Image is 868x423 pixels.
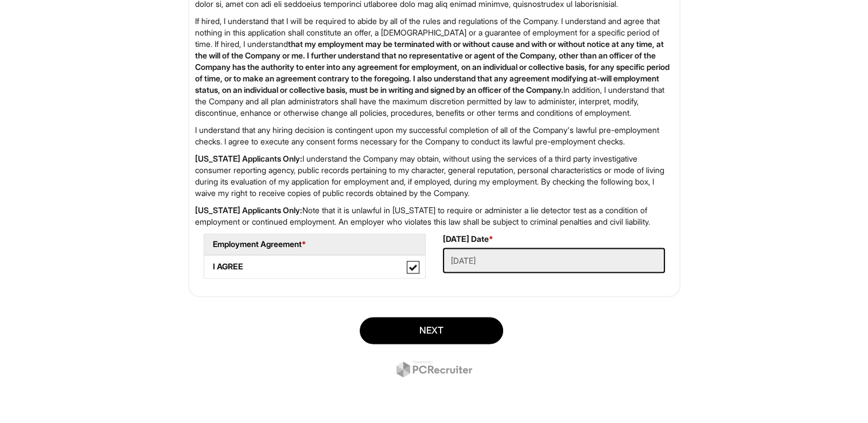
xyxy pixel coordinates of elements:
[195,154,302,163] strong: [US_STATE] Applicants Only:
[195,124,674,147] p: I understand that any hiring decision is contingent upon my successful completion of all of the C...
[195,205,302,215] strong: [US_STATE] Applicants Only:
[195,39,670,95] strong: that my employment may be terminated with or without cause and with or without notice at any time...
[204,255,425,278] label: I AGREE
[443,233,493,245] label: [DATE] Date
[195,205,674,228] p: Note that it is unlawful in [US_STATE] to require or administer a lie detector test as a conditio...
[195,153,674,199] p: I understand the Company may obtain, without using the services of a third party investigative co...
[360,317,503,344] button: Next
[443,248,665,273] input: Today's Date
[213,240,417,248] h5: Employment Agreement
[195,15,674,119] p: If hired, I understand that I will be required to abide by all of the rules and regulations of th...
